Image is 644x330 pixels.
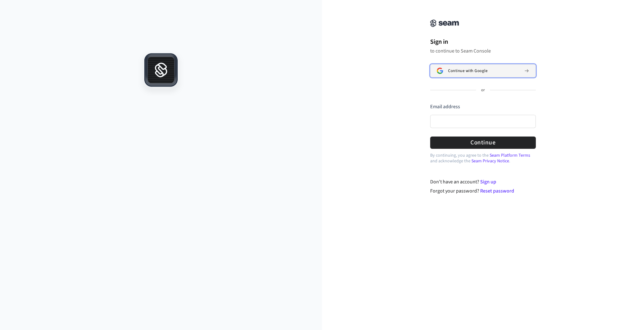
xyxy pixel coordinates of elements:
[430,178,536,186] div: Don't have an account?
[430,48,536,54] p: to continue to Seam Console
[430,64,536,77] button: Sign in with GoogleContinue with Google
[430,153,536,164] p: By continuing, you agree to the and acknowledge the .
[471,158,509,164] a: Seam Privacy Notice
[430,103,460,110] label: Email address
[430,20,459,27] img: Seam Console
[480,187,514,194] a: Reset password
[481,87,485,93] p: or
[430,37,536,47] h1: Sign in
[448,68,487,73] span: Continue with Google
[430,137,536,149] button: Continue
[480,178,496,185] a: Sign up
[430,187,536,195] div: Forgot your password?
[490,152,530,159] a: Seam Platform Terms
[437,68,443,74] img: Sign in with Google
